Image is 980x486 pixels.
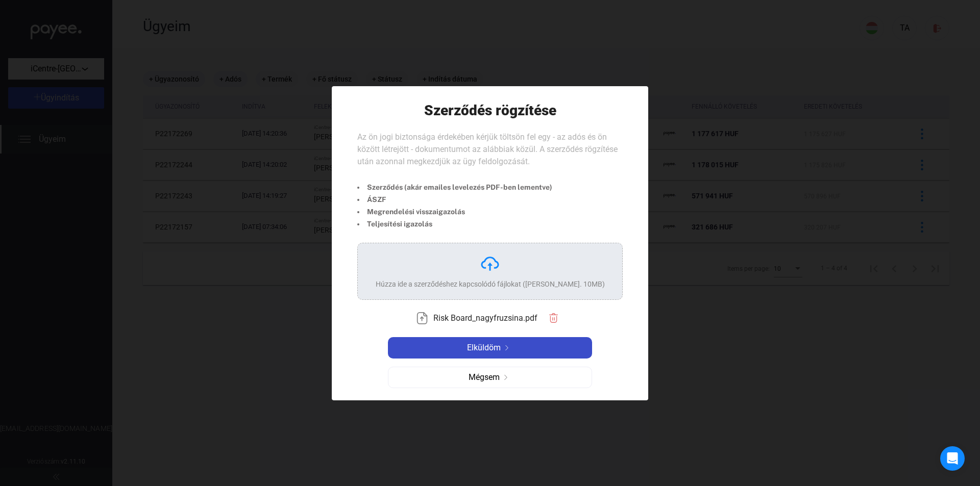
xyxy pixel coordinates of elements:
[376,279,605,289] div: Húzza ide a szerződéshez kapcsolódó fájlokat ([PERSON_NAME]. 10MB)
[357,206,552,218] li: Megrendelési visszaigazolás
[469,371,500,383] span: Mégsem
[480,253,500,274] img: upload-cloud
[388,337,592,359] button: Elküldömarrow-right-white
[357,218,552,230] li: Teljesítési igazolás
[416,312,428,324] img: upload-paper
[424,101,556,119] h1: Szerződés rögzítése
[548,313,559,323] img: trash-red
[433,312,537,324] span: Risk Board_nagyfruzsina.pdf
[500,375,512,380] img: arrow-right-grey
[543,308,564,329] button: trash-red
[388,367,592,388] button: Mégsemarrow-right-grey
[940,446,965,471] div: Open Intercom Messenger
[467,342,501,354] span: Elküldöm
[357,132,618,166] span: Az ön jogi biztonsága érdekében kérjük töltsön fel egy - az adós és ön között létrejött - dokumen...
[357,193,552,206] li: ÁSZF
[501,345,513,350] img: arrow-right-white
[357,181,552,193] li: Szerződés (akár emailes levelezés PDF-ben lementve)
